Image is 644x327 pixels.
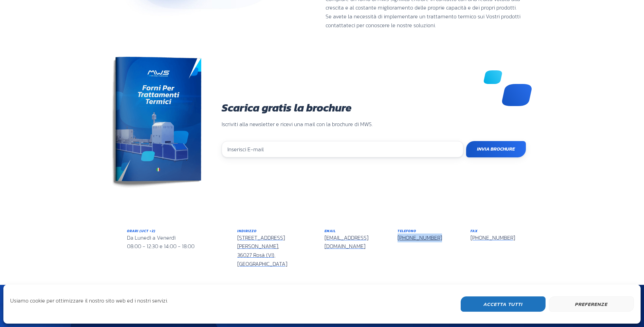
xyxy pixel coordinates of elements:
h6: Orari (UCT +2) [127,228,227,234]
h6: Fax [471,228,517,234]
a: [EMAIL_ADDRESS][DOMAIN_NAME] [325,234,368,251]
h6: Telefono [398,228,460,234]
button: Accetta Tutti [461,296,546,312]
h6: Email [325,228,387,234]
p: Iscriviti alla newsletter e ricevi una mail con la brochure di MWS. [222,120,526,129]
span: Da Lunedì a Venerdì 08:00 - 12:30 e 14:00 - 18:00 [127,234,195,251]
h3: Scarica gratis la brochure [222,102,526,113]
a: [PHONE_NUMBER] [471,234,515,242]
a: [PHONE_NUMBER] [398,234,442,242]
input: Inserisci E-mail [222,141,463,157]
a: [STREET_ADDRESS][PERSON_NAME],36027 Rosà (VI), [GEOGRAPHIC_DATA] [237,234,287,268]
input: Invia Brochure [466,141,526,157]
h6: Indirizzo [237,228,314,234]
div: Usiamo cookie per ottimizzare il nostro sito web ed i nostri servizi. [10,296,168,310]
button: Preferenze [549,296,634,312]
img: mws decorazioni [484,70,532,106]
